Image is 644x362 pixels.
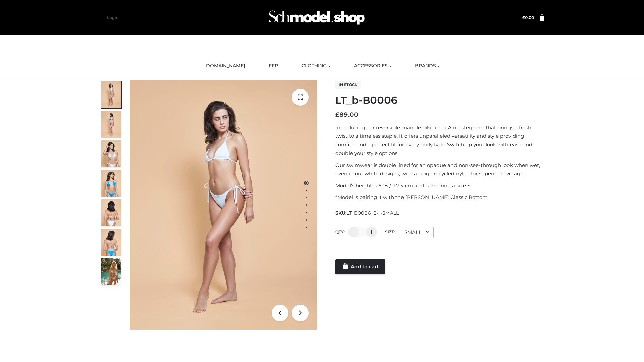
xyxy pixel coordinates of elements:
[349,59,396,73] a: ACCESSORIES
[522,15,534,20] bdi: 0.00
[101,140,121,167] img: ArielClassicBikiniTop_CloudNine_AzureSky_OW114ECO_3-scaled.jpg
[101,170,121,197] img: ArielClassicBikiniTop_CloudNine_AzureSky_OW114ECO_4-scaled.jpg
[101,258,121,285] img: Arieltop_CloudNine_AzureSky2.jpg
[346,210,399,216] span: LT_B0006_2-_-SMALL
[107,15,118,20] a: Login
[199,59,250,73] a: [DOMAIN_NAME]
[335,111,339,118] span: £
[522,15,525,20] span: £
[335,123,544,158] p: Introducing our reversible triangle bikini top. A masterpiece that brings a fresh twist to a time...
[410,59,445,73] a: BRANDS
[335,181,544,190] p: Model’s height is 5 ‘8 / 173 cm and is wearing a size S.
[101,111,121,138] img: ArielClassicBikiniTop_CloudNine_AzureSky_OW114ECO_2-scaled.jpg
[266,4,367,31] img: Schmodel Admin 964
[335,94,544,106] h1: LT_b-B0006
[335,259,385,274] a: Add to cart
[101,199,121,226] img: ArielClassicBikiniTop_CloudNine_AzureSky_OW114ECO_7-scaled.jpg
[335,193,544,202] p: *Model is pairing it with the [PERSON_NAME] Classic Bottom
[385,229,395,234] label: Size:
[522,15,534,20] a: £0.00
[335,81,361,89] span: In stock
[101,229,121,256] img: ArielClassicBikiniTop_CloudNine_AzureSky_OW114ECO_8-scaled.jpg
[399,227,434,238] div: SMALL
[297,59,335,73] a: CLOTHING
[264,59,283,73] a: FFP
[335,229,345,234] label: QTY:
[335,111,358,118] bdi: 89.00
[335,161,544,178] p: Our swimwear is double lined for an opaque and non-see-through look when wet, even in our white d...
[101,81,121,108] img: ArielClassicBikiniTop_CloudNine_AzureSky_OW114ECO_1-scaled.jpg
[335,209,399,217] span: SKU:
[130,80,317,330] img: ArielClassicBikiniTop_CloudNine_AzureSky_OW114ECO_1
